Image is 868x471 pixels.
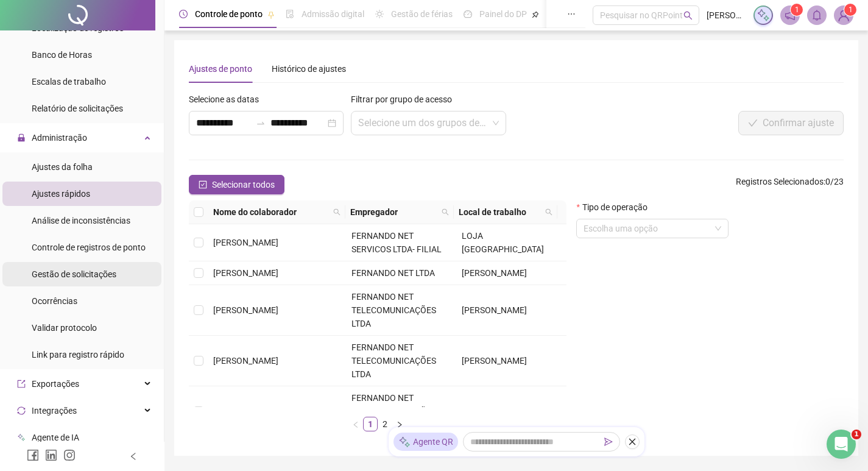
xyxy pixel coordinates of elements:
[351,231,442,254] span: FERNANDO NET SERVICOS LTDA- FILIAL
[17,380,26,388] span: export
[17,406,26,415] span: sync
[375,10,384,18] span: sun
[791,4,803,16] sup: 1
[757,9,770,22] img: sparkle-icon.fc2bf0ac1784a2077858766a79e2daf3.svg
[32,269,116,279] span: Gestão de solicitações
[785,10,796,21] span: notification
[32,189,90,199] span: Ajustes rápidos
[32,296,77,306] span: Ocorrências
[32,350,124,359] span: Link para registro rápido
[392,417,407,431] button: right
[32,216,130,225] span: Análise de inconsistências
[827,430,856,459] iframe: Intercom live chat
[213,238,278,247] span: [PERSON_NAME]
[351,93,460,106] label: Filtrar por grupo de acesso
[333,208,340,216] span: search
[45,449,57,461] span: linkedin
[391,9,453,19] span: Gestão de férias
[396,421,403,428] span: right
[189,62,252,76] div: Ajustes de ponto
[628,437,637,446] span: close
[32,50,92,60] span: Banco de Horas
[256,118,266,128] span: swap-right
[351,393,436,430] span: FERNANDO NET TELECOMUNICAÇÕES LTDA
[844,4,856,16] sup: Atualize o seu contato no menu Meus Dados
[532,11,539,18] span: pushpin
[213,205,328,219] span: Nome do colaborador
[195,9,263,19] span: Controle de ponto
[302,9,364,19] span: Admissão digital
[129,452,138,461] span: left
[272,62,346,76] div: Histórico de ajustes
[462,268,527,278] span: [PERSON_NAME]
[32,243,146,252] span: Controle de registros de ponto
[576,200,655,214] label: Tipo de operação
[442,208,449,216] span: search
[348,417,363,431] li: Página anterior
[267,11,275,18] span: pushpin
[738,111,844,135] button: Confirmar ajuste
[811,10,822,21] span: bell
[462,305,527,315] span: [PERSON_NAME]
[352,421,359,428] span: left
[398,436,411,448] img: sparkle-icon.fc2bf0ac1784a2077858766a79e2daf3.svg
[213,356,278,366] span: [PERSON_NAME]
[331,203,343,221] span: search
[32,104,123,113] span: Relatório de solicitações
[736,175,844,194] span: : 0 / 23
[834,6,853,24] img: 33561
[459,205,540,219] span: Local de trabalho
[189,93,267,106] label: Selecione as datas
[567,10,576,18] span: ellipsis
[32,406,77,416] span: Integrações
[364,417,377,431] a: 1
[392,417,407,431] li: Próxima página
[462,356,527,366] span: [PERSON_NAME]
[213,406,278,416] span: [PERSON_NAME]
[545,208,552,216] span: search
[179,10,188,18] span: clock-circle
[736,177,824,186] span: Registros Selecionados
[199,180,207,189] span: check-square
[479,9,527,19] span: Painel do DP
[351,342,436,379] span: FERNANDO NET TELECOMUNICAÇÕES LTDA
[363,417,378,431] li: 1
[543,203,555,221] span: search
[462,406,527,416] span: [PERSON_NAME]
[462,231,544,254] span: LOJA [GEOGRAPHIC_DATA]
[351,268,435,278] span: FERNANDO NET LTDA
[351,292,436,328] span: FERNANDO NET TELECOMUNICAÇÕES LTDA
[707,9,746,22] span: [PERSON_NAME]
[350,205,437,219] span: Empregador
[32,77,106,87] span: Escalas de trabalho
[464,10,472,18] span: dashboard
[32,323,97,333] span: Validar protocolo
[27,449,39,461] span: facebook
[32,433,79,442] span: Agente de IA
[795,5,799,14] span: 1
[348,417,363,431] button: left
[32,133,87,143] span: Administração
[32,162,93,172] span: Ajustes da folha
[212,178,275,191] span: Selecionar todos
[17,133,26,142] span: lock
[852,430,861,439] span: 1
[378,417,392,431] li: 2
[378,417,392,431] a: 2
[604,437,613,446] span: send
[256,118,266,128] span: to
[286,10,294,18] span: file-done
[393,433,458,451] div: Agente QR
[439,203,451,221] span: search
[32,379,79,389] span: Exportações
[213,268,278,278] span: [PERSON_NAME]
[849,5,853,14] span: 1
[189,175,284,194] button: Selecionar todos
[683,11,693,20] span: search
[213,305,278,315] span: [PERSON_NAME]
[63,449,76,461] span: instagram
